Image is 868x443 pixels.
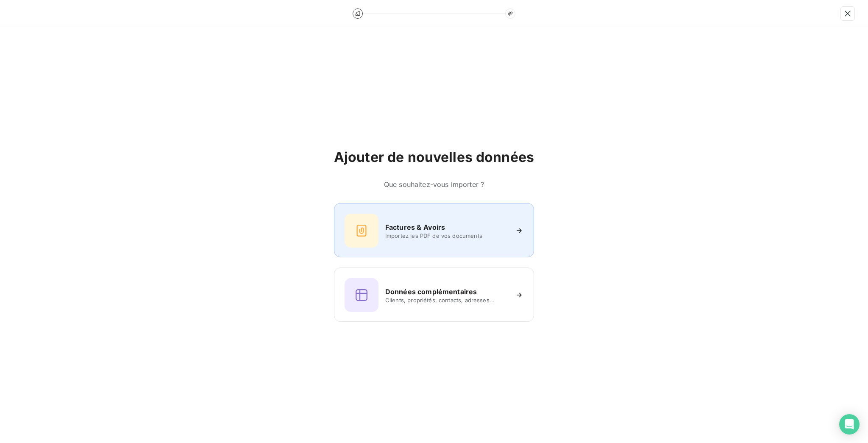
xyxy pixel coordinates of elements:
h6: Données complémentaires [385,287,477,297]
span: Clients, propriétés, contacts, adresses... [385,297,508,304]
h6: Factures & Avoirs [385,222,445,232]
h6: Que souhaitez-vous importer ? [334,179,534,189]
h2: Ajouter de nouvelles données [334,149,534,166]
span: Importez les PDF de vos documents [385,232,508,239]
div: Open Intercom Messenger [839,414,860,435]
